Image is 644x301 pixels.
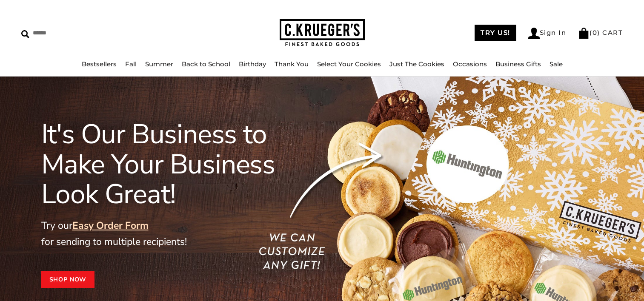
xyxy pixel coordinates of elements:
a: Occasions [453,60,487,68]
h1: It's Our Business to Make Your Business Look Great! [41,119,312,209]
p: Try our for sending to multiple recipients! [41,218,312,250]
a: Bestsellers [82,60,117,68]
a: Just The Cookies [389,60,444,68]
a: Fall [125,60,137,68]
a: (0) CART [578,28,623,37]
a: TRY US! [475,25,516,41]
a: Select Your Cookies [317,60,381,68]
input: Search [21,26,164,40]
a: Shop Now [41,271,95,288]
span: 0 [592,28,598,37]
a: Summer [145,60,173,68]
a: Business Gifts [495,60,541,68]
a: Birthday [239,60,266,68]
a: Back to School [182,60,230,68]
a: Sign In [528,28,567,39]
a: Easy Order Form [72,219,149,232]
a: Sale [550,60,563,68]
img: Search [21,30,29,38]
img: Bag [578,28,590,39]
img: C.KRUEGER'S [280,19,365,47]
img: Account [528,28,540,39]
a: Thank You [275,60,309,68]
